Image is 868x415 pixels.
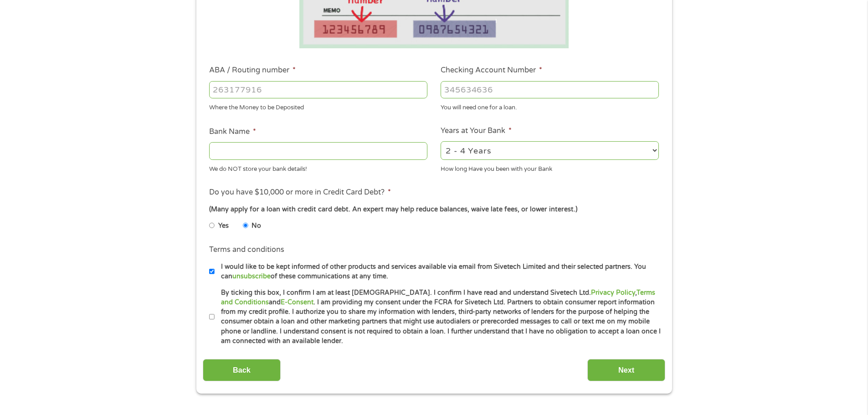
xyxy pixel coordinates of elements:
[441,66,542,75] label: Checking Account Number
[441,100,659,113] div: You will need one for a loan.
[221,289,655,306] a: Terms and Conditions
[209,245,284,255] label: Terms and conditions
[591,289,635,297] a: Privacy Policy
[209,100,427,113] div: Where the Money to be Deposited
[209,127,256,137] label: Bank Name
[203,359,281,381] input: Back
[209,188,391,197] label: Do you have $10,000 or more in Credit Card Debt?
[209,66,296,75] label: ABA / Routing number
[209,205,658,215] div: (Many apply for a loan with credit card debt. An expert may help reduce balances, waive late fees...
[281,298,313,306] a: E-Consent
[441,81,659,98] input: 345634636
[232,272,271,280] a: unsubscribe
[209,81,427,98] input: 263177916
[441,126,512,136] label: Years at Your Bank
[209,161,427,174] div: We do NOT store your bank details!
[215,262,662,282] label: I would like to be kept informed of other products and services available via email from Sivetech...
[215,288,662,346] label: By ticking this box, I confirm I am at least [DEMOGRAPHIC_DATA]. I confirm I have read and unders...
[252,221,261,231] label: No
[587,359,665,381] input: Next
[218,221,229,231] label: Yes
[441,161,659,174] div: How long Have you been with your Bank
